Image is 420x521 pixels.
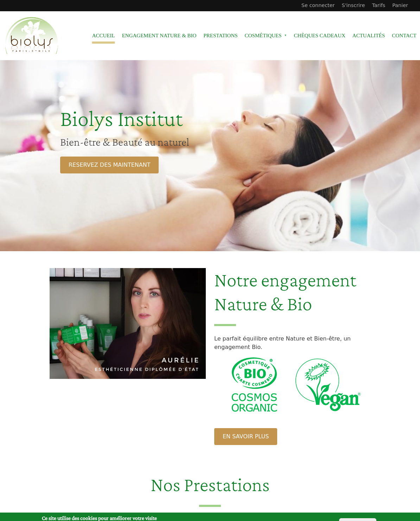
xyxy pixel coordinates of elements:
[50,473,370,507] h2: Nos Prestations
[352,28,385,44] a: Actualités
[392,28,416,44] a: Contact
[92,28,115,44] a: Accueil
[294,357,362,412] img: Vegan
[60,106,183,131] span: Biolys Institut
[214,335,370,351] p: Le parfait équilibre entre Nature et Bien-être, un engagement Bio.
[294,28,345,44] a: Chèques cadeaux
[214,357,294,412] img: Bio
[4,16,60,56] img: Accueil
[122,28,197,44] a: Engagement Nature & Bio
[60,157,159,173] a: RESERVEZ DES MAINTENANT
[50,268,206,379] img: Aurelie Biolys
[284,34,287,37] span: »
[214,428,277,445] a: En savoir plus
[245,28,287,44] span: Cosmétiques
[60,135,253,148] h2: Bien-être & Beauté au naturel
[203,28,237,44] a: Prestations
[214,268,370,326] h2: Notre engagement Nature & Bio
